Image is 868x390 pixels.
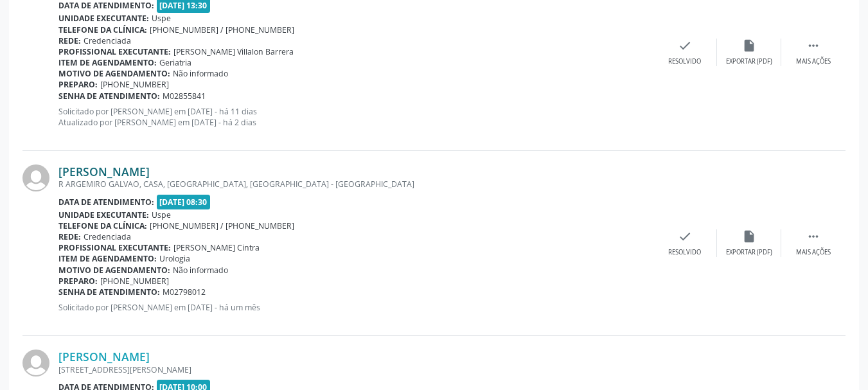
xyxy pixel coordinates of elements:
[806,229,820,244] i: 
[58,164,150,179] a: [PERSON_NAME]
[726,57,772,66] div: Exportar (PDF)
[100,79,169,90] span: [PHONE_NUMBER]
[58,231,81,242] b: Rede:
[742,39,756,53] i: insert_drive_file
[58,57,157,68] b: Item de agendamento:
[84,35,131,46] span: Credenciada
[22,164,49,191] img: img
[173,46,294,57] span: [PERSON_NAME] Villalon Barrera
[58,220,147,231] b: Telefone da clínica:
[58,13,149,24] b: Unidade executante:
[58,68,170,79] b: Motivo de agendamento:
[157,195,211,209] span: [DATE] 08:30
[163,287,206,297] span: M02798012
[796,57,831,66] div: Mais ações
[58,287,160,297] b: Senha de atendimento:
[159,253,190,264] span: Urologia
[159,57,191,68] span: Geriatria
[796,248,831,257] div: Mais ações
[173,68,228,79] span: Não informado
[678,39,692,53] i: check
[58,46,171,57] b: Profissional executante:
[726,248,772,257] div: Exportar (PDF)
[84,231,131,242] span: Credenciada
[806,39,820,53] i: 
[58,350,150,364] a: [PERSON_NAME]
[100,276,169,287] span: [PHONE_NUMBER]
[58,197,154,208] b: Data de atendimento:
[668,248,701,257] div: Resolvido
[152,13,171,24] span: Uspe
[58,79,98,90] b: Preparo:
[150,220,294,231] span: [PHONE_NUMBER] / [PHONE_NUMBER]
[58,302,653,313] p: Solicitado por [PERSON_NAME] em [DATE] - há um mês
[58,364,653,375] div: [STREET_ADDRESS][PERSON_NAME]
[58,106,653,128] p: Solicitado por [PERSON_NAME] em [DATE] - há 11 dias Atualizado por [PERSON_NAME] em [DATE] - há 2...
[173,242,260,253] span: [PERSON_NAME] Cintra
[58,91,160,102] b: Senha de atendimento:
[58,253,157,264] b: Item de agendamento:
[58,276,98,287] b: Preparo:
[678,229,692,244] i: check
[58,265,170,276] b: Motivo de agendamento:
[58,242,171,253] b: Profissional executante:
[22,350,49,377] img: img
[668,57,701,66] div: Resolvido
[152,209,171,220] span: Uspe
[742,229,756,244] i: insert_drive_file
[58,24,147,35] b: Telefone da clínica:
[58,209,149,220] b: Unidade executante:
[150,24,294,35] span: [PHONE_NUMBER] / [PHONE_NUMBER]
[58,179,653,190] div: R ARGEMIRO GALVAO, CASA, [GEOGRAPHIC_DATA], [GEOGRAPHIC_DATA] - [GEOGRAPHIC_DATA]
[58,35,81,46] b: Rede:
[163,91,206,102] span: M02855841
[173,265,228,276] span: Não informado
